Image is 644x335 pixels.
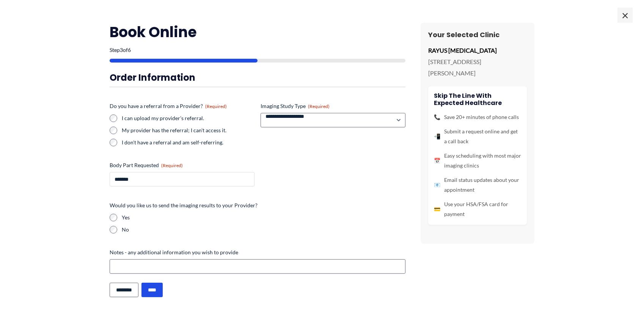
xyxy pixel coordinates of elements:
label: Yes [122,214,405,221]
h4: Skip the line with Expected Healthcare [434,92,521,106]
span: 📧 [434,180,440,190]
span: 📲 [434,131,440,141]
legend: Would you like us to send the imaging results to your Provider? [110,202,258,209]
span: (Required) [205,103,227,109]
span: (Required) [308,103,330,109]
p: [STREET_ADDRESS][PERSON_NAME] [428,56,527,78]
li: Use your HSA/FSA card for payment [434,199,521,219]
p: RAYUS [MEDICAL_DATA] [428,45,527,56]
label: Body Part Requested [110,161,254,169]
span: (Required) [161,163,183,168]
h3: Order Information [110,72,405,83]
h2: Book Online [110,23,405,41]
h3: Your Selected Clinic [428,30,527,39]
li: Submit a request online and get a call back [434,127,521,146]
label: I don't have a referral and am self-referring. [122,139,254,146]
span: 💳 [434,204,440,214]
li: Easy scheduling with most major imaging clinics [434,151,521,171]
p: Step of [110,47,405,53]
label: Notes - any additional information you wish to provide [110,249,405,256]
span: × [617,8,633,23]
label: No [122,226,405,233]
span: 3 [120,47,123,53]
span: 6 [128,47,131,53]
li: Save 20+ minutes of phone calls [434,112,521,122]
legend: Do you have a referral from a Provider? [110,102,227,110]
span: 📅 [434,156,440,166]
li: Email status updates about your appointment [434,175,521,195]
span: 📞 [434,112,440,122]
label: Imaging Study Type [261,102,405,110]
label: I can upload my provider's referral. [122,114,254,122]
label: My provider has the referral; I can't access it. [122,127,254,134]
